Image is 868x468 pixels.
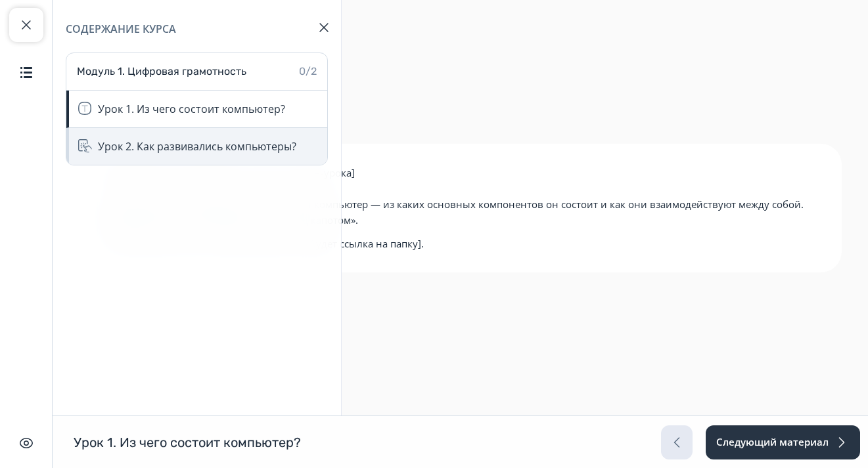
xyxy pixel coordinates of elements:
[66,21,328,37] div: Содержание курса
[100,165,821,228] p: [предварительная подводка к записи онлайн-урока] На этом уроке мы разобрались, как устроен компью...
[319,23,329,32] img: Close
[18,64,34,80] img: Содержание
[74,434,301,451] h1: Урок 1. Из чего состоит компьютер?
[18,435,34,451] img: Скрыть интерфейс
[98,101,285,117] div: Урок 1. Из чего состоит компьютер?
[706,425,860,459] button: Следующий материал
[299,64,317,79] div: 0/2
[100,236,821,251] p: Запись урока можно посмотреть здесь [тут будет ссылка на папку].
[66,91,327,128] div: Урок 1. Из чего состоит компьютер?
[98,138,296,154] div: Урок 2. Как развивались компьютеры?
[77,64,246,79] div: Модуль 1. Цифровая грамотность
[66,128,327,165] div: Урок 2. Как развивались компьютеры?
